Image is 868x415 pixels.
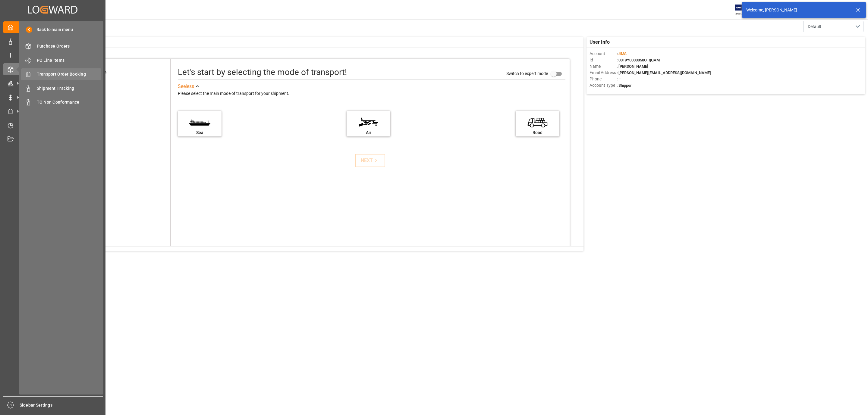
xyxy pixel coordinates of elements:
div: Please select the main mode of transport for your shipment. [178,90,565,97]
span: Phone [590,76,617,82]
span: Name [590,63,617,70]
span: Sidebar Settings [20,402,103,408]
a: Transport Order Booking [21,68,101,80]
a: TO Non Conformance [21,96,101,108]
a: Purchase Orders [21,40,101,52]
div: Select transport mode [60,69,106,76]
span: : Shipper [617,83,632,88]
span: TO Non Conformance [37,99,102,105]
span: Account Type [590,82,617,89]
img: Exertis%20JAM%20-%20Email%20Logo.jpg_1722504956.jpg [735,5,756,15]
a: Document Management [3,133,102,145]
span: Email Address [590,70,617,76]
a: Shipment Tracking [21,82,101,94]
a: My Cockpit [3,21,102,33]
span: JIMS [618,51,627,56]
div: Welcome, [PERSON_NAME] [746,7,850,13]
div: Air [350,129,387,136]
span: : — [617,77,621,81]
div: NEXT [361,157,379,164]
span: : 0019Y0000050OTgQAM [617,58,660,62]
span: Default [808,23,821,30]
span: Shipment Tracking [37,85,102,92]
span: User Info [590,39,610,46]
div: Sea [181,129,219,136]
div: Let's start by selecting the mode of transport! [178,66,347,79]
div: See less [178,83,194,90]
button: open menu [803,21,863,32]
span: Transport Order Booking [37,71,102,77]
a: PO Line Items [21,54,101,66]
span: : [PERSON_NAME][EMAIL_ADDRESS][DOMAIN_NAME] [617,70,711,75]
span: Id [590,57,617,63]
a: Data Management [3,35,102,47]
span: Purchase Orders [37,43,102,49]
span: Switch to expert mode [506,71,548,76]
a: My Reports [3,49,102,61]
span: PO Line Items [37,57,102,64]
button: NEXT [355,154,385,167]
div: Road [519,129,556,136]
span: Back to main menu [32,27,73,33]
a: Timeslot Management V2 [3,119,102,131]
span: : [PERSON_NAME] [617,64,648,69]
span: : [617,51,627,56]
span: Account [590,51,617,57]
